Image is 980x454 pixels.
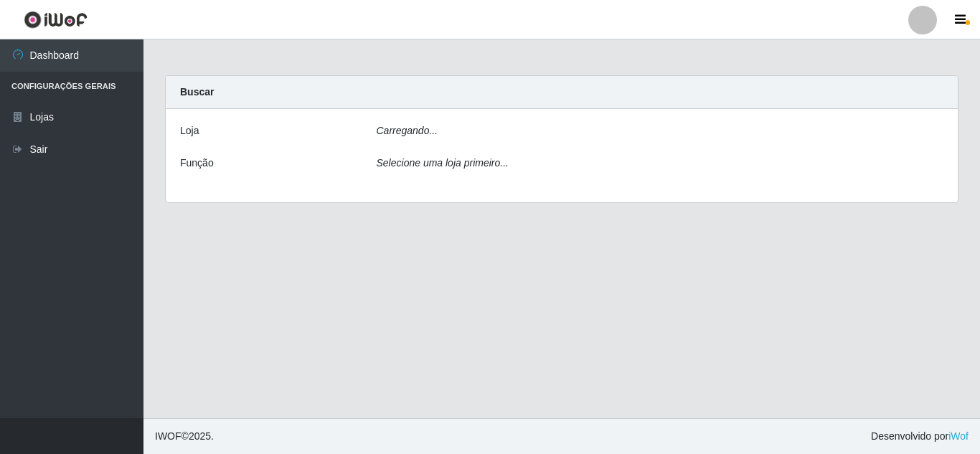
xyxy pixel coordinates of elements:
[377,125,438,136] i: Carregando...
[180,123,199,138] label: Loja
[871,429,969,444] span: Desenvolvido por
[377,157,509,169] i: Selecione uma loja primeiro...
[155,430,182,442] span: IWOF
[24,11,88,29] img: CoreUI Logo
[180,156,214,171] label: Função
[180,86,214,98] strong: Buscar
[155,429,214,444] span: © 2025 .
[948,430,969,442] a: iWof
